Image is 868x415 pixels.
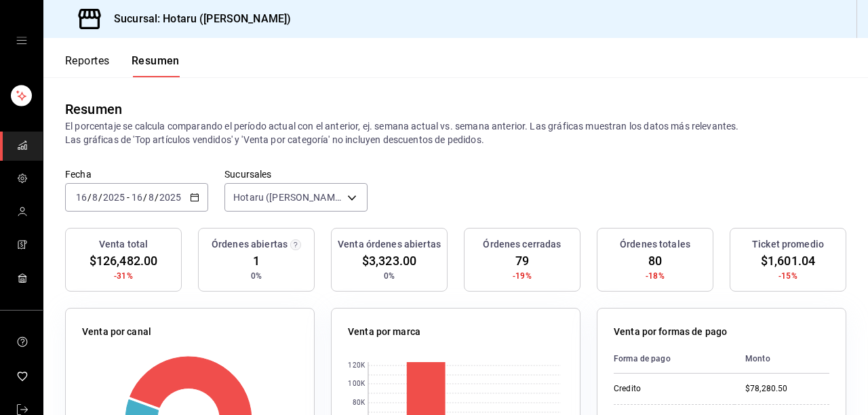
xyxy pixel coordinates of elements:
[515,252,529,270] span: 79
[233,191,342,204] span: Hotaru ([PERSON_NAME])
[16,35,27,46] button: open drawer
[159,192,182,203] input: ----
[65,99,122,119] div: Resumen
[338,237,441,252] h3: Venta órdenes abiertas
[778,270,797,282] span: -15%
[620,237,690,252] h3: Órdenes totales
[348,325,420,339] p: Venta por marca
[65,170,208,179] label: Fecha
[646,270,665,282] span: -18%
[82,325,151,339] p: Venta por canal
[98,192,102,203] span: /
[614,325,727,339] p: Venta por formas de pago
[75,192,87,203] input: --
[734,344,829,374] th: Monto
[614,383,724,395] div: Credito
[648,252,662,270] span: 80
[224,170,368,179] label: Sucursales
[752,237,824,252] h3: Ticket promedio
[614,344,734,374] th: Forma de pago
[353,399,366,407] text: 80K
[513,270,532,282] span: -19%
[132,54,180,77] button: Resumen
[102,192,125,203] input: ----
[99,237,148,252] h3: Venta total
[212,237,288,252] h3: Órdenes abiertas
[148,192,155,203] input: --
[348,362,365,370] text: 120K
[87,192,92,203] span: /
[761,252,815,270] span: $1,601.04
[103,11,291,27] h3: Sucursal: Hotaru ([PERSON_NAME])
[253,252,260,270] span: 1
[65,119,846,146] p: El porcentaje se calcula comparando el período actual con el anterior, ej. semana actual vs. sema...
[127,192,130,203] span: -
[362,252,416,270] span: $3,323.00
[114,270,133,282] span: -31%
[251,270,262,282] span: 0%
[143,192,147,203] span: /
[348,380,365,388] text: 100K
[155,192,159,203] span: /
[483,237,561,252] h3: Órdenes cerradas
[131,192,143,203] input: --
[92,192,98,203] input: --
[90,252,157,270] span: $126,482.00
[65,54,110,77] button: Reportes
[65,54,180,77] div: navigation tabs
[745,383,829,395] div: $78,280.50
[384,270,395,282] span: 0%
